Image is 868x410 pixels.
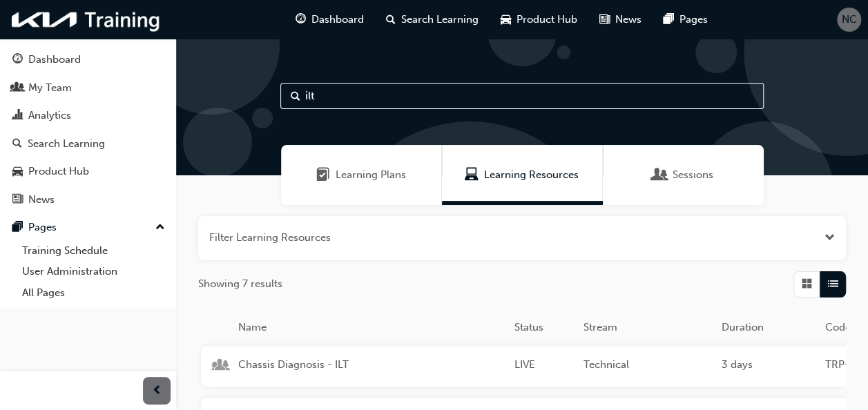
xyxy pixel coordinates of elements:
div: Search Learning [28,136,105,152]
span: Sessions [673,167,713,183]
span: Technical [584,357,711,373]
span: car-icon [501,11,511,28]
span: chart-icon [12,110,23,122]
img: kia-training [7,6,166,34]
span: Search Learning [401,12,479,28]
span: Learning Resources [465,167,479,183]
div: 3 days [716,357,820,375]
span: car-icon [12,166,23,178]
button: NC [837,8,861,32]
span: people-icon [12,82,23,95]
div: Duration [716,320,820,335]
a: Search Learning [6,131,171,157]
button: Pages [6,215,171,240]
a: search-iconSearch Learning [375,6,490,34]
a: Learning PlansLearning Plans [281,145,442,205]
span: Chassis Diagnosis - ILT [238,357,503,373]
input: Search... [280,83,764,109]
span: search-icon [12,138,22,150]
a: guage-iconDashboard [284,6,375,34]
a: Learning ResourcesLearning Resources [442,145,603,205]
a: User Administration [17,261,171,282]
span: Product Hub [517,12,577,28]
span: Learning Resources [484,167,579,183]
span: news-icon [599,11,610,28]
span: Search [291,88,300,104]
a: My Team [6,75,171,101]
div: News [28,192,55,208]
span: guage-icon [296,11,306,28]
span: guage-icon [12,54,23,66]
div: LIVE [509,357,578,375]
span: Showing 7 results [198,276,282,292]
span: up-icon [155,219,165,237]
div: Stream [578,320,716,335]
span: NC [842,12,857,28]
button: DashboardMy TeamAnalyticsSearch LearningProduct HubNews [6,44,171,215]
a: Training Schedule [17,240,171,262]
a: SessionsSessions [603,145,764,205]
div: Analytics [28,108,71,124]
span: Sessions [653,167,667,183]
span: Learning Plans [336,167,406,183]
a: Analytics [6,103,171,128]
span: List [828,276,838,292]
a: car-iconProduct Hub [490,6,588,34]
span: news-icon [12,194,23,206]
div: Pages [28,219,57,235]
a: news-iconNews [588,6,653,34]
div: Product Hub [28,164,89,179]
span: prev-icon [152,382,162,400]
span: pages-icon [664,11,674,28]
button: Open the filter [824,230,835,246]
a: News [6,187,171,213]
a: All Pages [17,282,171,304]
span: pages-icon [12,222,23,234]
span: Pages [679,12,708,28]
div: Status [509,320,578,335]
div: Name [233,320,509,335]
span: learningResourceType_INSTRUCTOR_LED-icon [215,359,227,374]
a: pages-iconPages [653,6,719,34]
span: search-icon [386,11,396,28]
div: Dashboard [28,52,81,68]
a: Dashboard [6,47,171,72]
span: Dashboard [311,12,364,28]
span: Grid [802,276,812,292]
span: Learning Plans [316,167,330,183]
div: My Team [28,80,72,96]
span: News [615,12,642,28]
a: Product Hub [6,159,171,184]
